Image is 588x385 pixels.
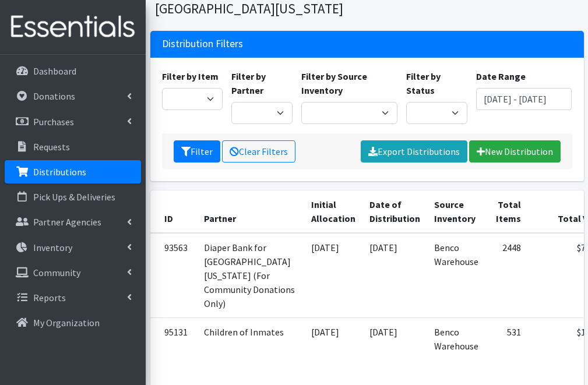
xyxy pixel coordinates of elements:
th: Total Items [485,190,528,233]
p: Purchases [33,116,74,128]
a: Clear Filters [222,140,295,163]
a: New Distribution [469,140,561,163]
p: Distributions [33,166,86,178]
a: Inventory [5,236,141,259]
td: [DATE] [362,233,427,318]
p: Pick Ups & Deliveries [33,191,115,203]
a: Community [5,261,141,284]
a: Pick Ups & Deliveries [5,185,141,209]
a: Donations [5,84,141,108]
h3: Distribution Filters [162,38,243,50]
p: Donations [33,90,75,102]
th: Partner [197,190,304,233]
th: Date of Distribution [362,190,427,233]
label: Filter by Item [162,69,219,83]
p: Partner Agencies [33,216,101,228]
td: [DATE] [304,233,362,318]
button: Filter [174,140,220,163]
a: Reports [5,286,141,309]
a: My Organization [5,311,141,334]
th: Initial Allocation [304,190,362,233]
input: January 1, 2011 - December 31, 2011 [476,88,572,110]
td: 93563 [150,233,197,318]
td: Benco Warehouse [427,233,485,318]
p: Requests [33,141,70,153]
th: Source Inventory [427,190,485,233]
p: My Organization [33,317,100,329]
p: Inventory [33,242,72,253]
label: Filter by Partner [231,69,293,97]
td: Diaper Bank for [GEOGRAPHIC_DATA][US_STATE] (For Community Donations Only) [197,233,304,318]
a: Distributions [5,160,141,183]
a: Dashboard [5,59,141,83]
label: Filter by Source Inventory [301,69,397,97]
td: 2448 [485,233,528,318]
p: Community [33,267,80,278]
img: HumanEssentials [5,8,141,47]
label: Filter by Status [406,69,467,97]
th: ID [150,190,197,233]
label: Date Range [476,69,526,83]
a: Partner Agencies [5,210,141,234]
a: Export Distributions [361,140,467,163]
a: Requests [5,135,141,158]
p: Reports [33,292,66,303]
p: Dashboard [33,65,76,77]
a: Purchases [5,110,141,133]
